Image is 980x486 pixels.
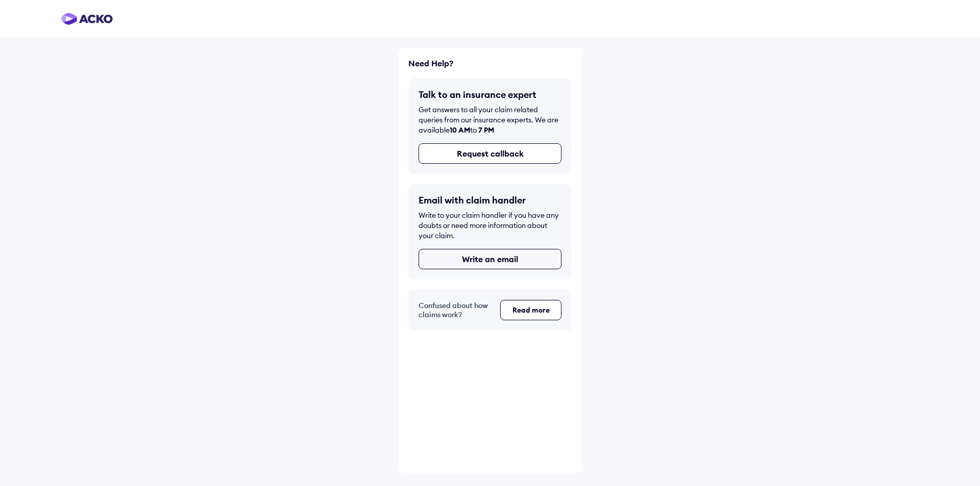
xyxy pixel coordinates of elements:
button: Request callback [419,143,561,164]
span: 10 AM [450,125,470,135]
span: 7 PM [478,125,494,135]
h5: Talk to an insurance expert [419,89,561,100]
h5: Confused about how claims work? [419,301,492,319]
button: Read more [500,300,561,320]
h5: Email with claim handler [419,194,561,206]
button: Write an email [419,249,561,269]
img: horizontal-gradient.png [61,13,113,25]
h6: Need Help? [408,58,572,68]
div: Write to your claim handler if you have any doubts or need more information about your claim. [419,210,561,241]
div: Get answers to all your claim related queries from our insurance experts. We are available to [419,105,561,135]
